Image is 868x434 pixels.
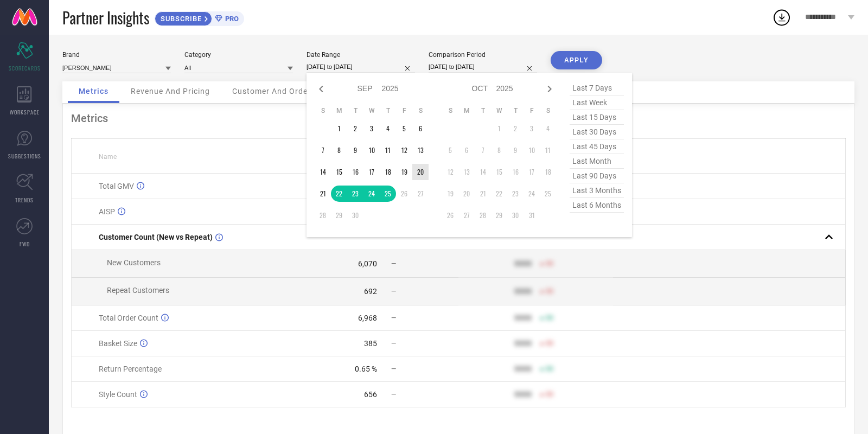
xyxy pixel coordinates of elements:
span: 50 [546,260,553,267]
td: Thu Sep 11 2025 [380,142,396,158]
span: last week [570,95,624,110]
td: Sun Sep 14 2025 [315,164,331,180]
span: last 90 days [570,169,624,183]
span: last 3 months [570,183,624,198]
th: Tuesday [347,106,363,115]
td: Sun Sep 07 2025 [315,142,331,158]
th: Sunday [442,106,458,115]
th: Saturday [412,106,429,115]
span: last 15 days [570,110,624,125]
td: Fri Oct 03 2025 [524,120,540,137]
th: Thursday [380,106,396,115]
div: Metrics [71,112,846,125]
span: New Customers [107,258,161,267]
span: last 30 days [570,125,624,139]
td: Fri Sep 05 2025 [396,120,412,137]
td: Sat Sep 20 2025 [412,164,429,180]
span: 50 [546,340,553,347]
td: Tue Oct 21 2025 [475,186,491,202]
span: last 7 days [570,81,624,95]
span: — [391,260,396,267]
td: Sun Sep 21 2025 [315,186,331,202]
th: Wednesday [363,106,380,115]
div: Next month [543,82,556,95]
td: Wed Sep 24 2025 [363,186,380,202]
div: Brand [62,51,171,59]
div: 656 [364,390,377,399]
td: Mon Oct 20 2025 [458,186,475,202]
span: Total Order Count [99,314,158,322]
div: Comparison Period [429,51,537,59]
div: Open download list [772,8,792,27]
span: Basket Size [99,339,137,348]
th: Friday [396,106,412,115]
div: Previous month [315,82,328,95]
span: Partner Insights [62,7,149,29]
td: Thu Oct 23 2025 [507,186,524,202]
div: 9999 [514,365,532,373]
span: — [391,340,396,347]
td: Tue Sep 09 2025 [347,142,363,158]
td: Sat Oct 04 2025 [540,120,556,137]
td: Wed Oct 08 2025 [491,142,507,158]
div: 9999 [514,339,532,348]
span: 50 [546,288,553,295]
div: 9999 [514,390,532,399]
div: 9999 [514,314,532,322]
td: Mon Sep 22 2025 [331,186,347,202]
span: TRENDS [15,196,34,204]
td: Tue Oct 07 2025 [475,142,491,158]
td: Mon Oct 06 2025 [458,142,475,158]
td: Mon Sep 01 2025 [331,120,347,137]
td: Wed Sep 10 2025 [363,142,380,158]
td: Wed Oct 22 2025 [491,186,507,202]
span: Style Count [99,390,137,399]
div: 6,968 [358,314,377,322]
span: Customer Count (New vs Repeat) [99,233,213,241]
td: Tue Oct 28 2025 [475,207,491,224]
td: Thu Oct 16 2025 [507,164,524,180]
td: Thu Oct 02 2025 [507,120,524,137]
td: Thu Oct 09 2025 [507,142,524,158]
td: Fri Sep 26 2025 [396,186,412,202]
td: Sun Oct 26 2025 [442,207,458,224]
td: Sat Oct 11 2025 [540,142,556,158]
span: WORKSPACE [10,108,40,116]
td: Wed Oct 01 2025 [491,120,507,137]
span: Metrics [79,87,108,95]
td: Fri Sep 12 2025 [396,142,412,158]
a: SUBSCRIBEPRO [155,9,244,26]
td: Sun Oct 05 2025 [442,142,458,158]
span: last 6 months [570,198,624,213]
td: Fri Oct 17 2025 [524,164,540,180]
th: Friday [524,106,540,115]
td: Mon Oct 13 2025 [458,164,475,180]
input: Select comparison period [429,61,537,73]
td: Fri Oct 31 2025 [524,207,540,224]
div: Category [184,51,293,59]
span: AISP [99,207,115,216]
span: Revenue And Pricing [131,87,210,95]
td: Thu Sep 25 2025 [380,186,396,202]
span: — [391,391,396,398]
span: last 45 days [570,139,624,154]
th: Monday [331,106,347,115]
td: Sat Oct 18 2025 [540,164,556,180]
span: — [391,365,396,373]
td: Sat Sep 06 2025 [412,120,429,137]
td: Sun Oct 19 2025 [442,186,458,202]
td: Sat Sep 27 2025 [412,186,429,202]
td: Thu Sep 18 2025 [380,164,396,180]
th: Monday [458,106,475,115]
td: Sun Sep 28 2025 [315,207,331,224]
td: Tue Sep 30 2025 [347,207,363,224]
th: Saturday [540,106,556,115]
td: Sun Oct 12 2025 [442,164,458,180]
span: Repeat Customers [107,286,169,295]
div: Date Range [307,51,415,59]
div: 692 [364,287,377,296]
td: Tue Sep 02 2025 [347,120,363,137]
td: Mon Oct 27 2025 [458,207,475,224]
td: Fri Oct 10 2025 [524,142,540,158]
th: Sunday [315,106,331,115]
